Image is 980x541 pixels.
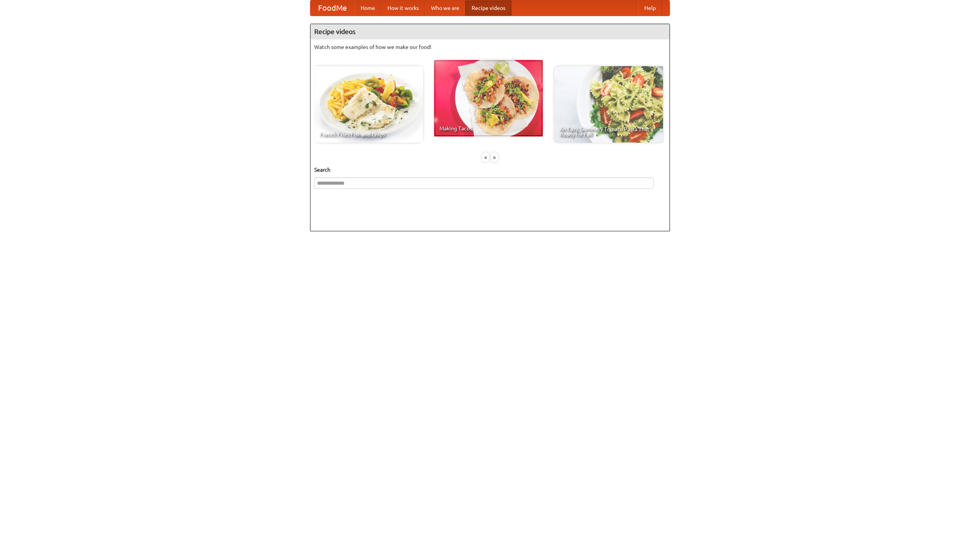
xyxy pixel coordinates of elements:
[314,43,666,51] p: Watch some examples of how we make our food!
[434,60,543,136] a: Making Tacos
[638,0,662,16] a: Help
[560,127,658,137] span: An Easy, Summery Tomato Pasta That's Ready for Fall
[439,126,537,131] span: Making Tacos
[425,0,465,16] a: Who we are
[381,0,425,16] a: How it works
[320,132,418,137] span: French Fries Fish and Chips
[310,24,670,39] h4: Recipe videos
[314,166,666,174] h5: Search
[465,0,511,16] a: Recipe videos
[314,66,423,143] a: French Fries Fish and Chips
[491,153,498,162] div: »
[310,0,354,16] a: FoodMe
[482,153,489,162] div: «
[354,0,381,16] a: Home
[554,66,663,143] a: An Easy, Summery Tomato Pasta That's Ready for Fall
